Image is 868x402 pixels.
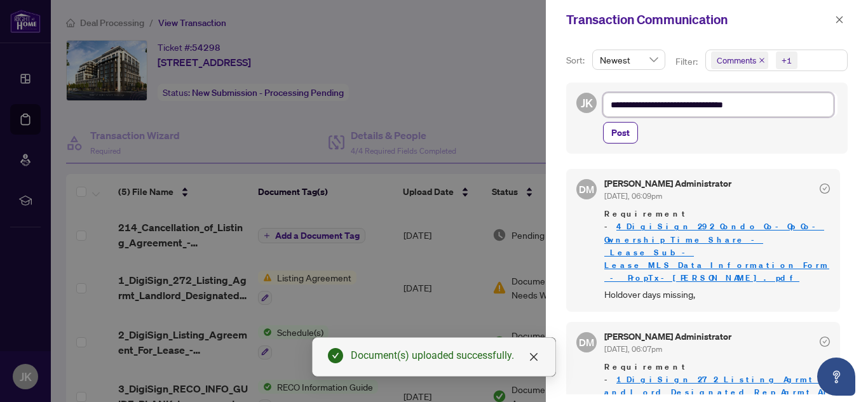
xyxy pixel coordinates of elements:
a: 4_DigiSign_292_Condo_Co-Op_Co-Ownership_Time_Share_-_Lease_Sub-Lease_MLS_Data_Information_Form_-_... [604,221,829,283]
p: Filter: [675,55,700,69]
p: Sort: [566,53,587,67]
span: Post [611,123,630,143]
span: Requirement - [604,208,830,284]
div: Transaction Communication [566,10,831,29]
button: Open asap [817,358,855,396]
span: Newest [600,50,658,69]
span: DM [579,182,594,197]
span: check-circle [328,348,343,363]
div: +1 [782,54,792,67]
span: DM [579,335,594,350]
span: [DATE], 06:09pm [604,191,662,201]
h5: [PERSON_NAME] Administrator [604,332,731,341]
a: Close [527,350,541,364]
span: check-circle [820,337,830,347]
span: Comments [711,51,768,69]
span: [DATE], 06:07pm [604,344,662,354]
span: JK [581,94,593,112]
span: close [835,15,844,24]
span: Holdover days missing, [604,287,830,302]
span: close [759,57,765,64]
span: check-circle [820,184,830,194]
span: Comments [717,54,756,67]
span: close [529,352,539,362]
button: Post [603,122,638,144]
h5: [PERSON_NAME] Administrator [604,179,731,188]
div: Document(s) uploaded successfully. [351,348,540,363]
